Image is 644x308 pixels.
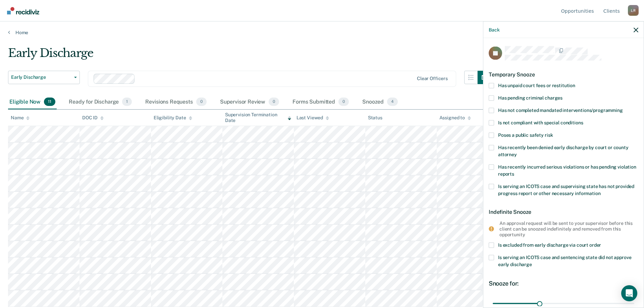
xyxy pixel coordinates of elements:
div: Indefinite Snooze [489,203,638,220]
span: 0 [269,98,279,106]
div: Snoozed [361,95,399,110]
div: Eligibility Date [154,115,192,121]
div: Early Discharge [8,46,491,65]
span: Has pending criminal charges [498,95,562,100]
div: Temporary Snooze [489,66,638,83]
span: Poses a public safety risk [498,132,553,137]
span: 0 [338,98,349,106]
span: 4 [387,98,398,106]
div: DOC ID [82,115,104,121]
div: Eligible Now [8,95,57,110]
div: An approval request will be sent to your supervisor before this client can be snoozed indefinitel... [499,220,633,237]
img: Recidiviz [7,7,39,14]
div: Snooze for: [489,280,638,287]
span: Early Discharge [11,74,71,80]
div: Supervision Termination Date [225,112,291,123]
span: 0 [196,98,207,106]
button: Back [489,27,499,33]
span: Is not compliant with special conditions [498,120,583,125]
span: Is excluded from early discharge via court order [498,242,601,248]
div: Ready for Discharge [67,95,133,110]
div: Name [11,115,30,121]
a: Home [8,29,636,36]
span: Has unpaid court fees or restitution [498,82,575,88]
div: Revisions Requests [144,95,208,110]
div: Supervisor Review [219,95,281,110]
span: Has recently been denied early discharge by court or county attorney [498,144,629,157]
div: L R [628,5,639,16]
span: Has recently incurred serious violations or has pending violation reports [498,164,636,176]
div: Assigned to [439,115,471,121]
span: Is serving an ICOTS case and supervising state has not provided progress report or other necessar... [498,183,634,196]
div: Last Viewed [297,115,329,121]
div: Clear officers [417,76,448,81]
span: 1 [122,98,132,106]
span: Has not completed mandated interventions/programming [498,107,623,113]
div: Open Intercom Messenger [621,285,637,301]
div: Forms Submitted [291,95,350,110]
button: Profile dropdown button [628,5,639,16]
span: Is serving an ICOTS case and sentencing state did not approve early discharge [498,255,631,267]
span: 11 [44,98,55,106]
div: Status [368,115,382,121]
